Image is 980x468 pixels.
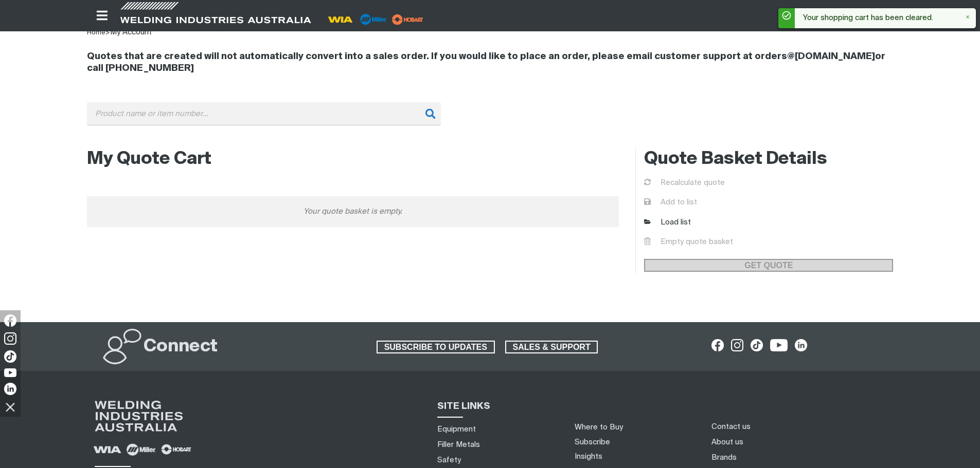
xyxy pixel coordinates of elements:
a: Where to Buy [575,423,623,431]
a: SALES & SUPPORT [505,341,598,354]
a: Equipment [437,424,476,435]
a: Insights [575,453,602,460]
span: SALES & SUPPORT [506,341,597,354]
a: My Account [110,28,152,36]
img: LinkedIn [4,383,16,395]
span: > [105,29,110,36]
a: GET QUOTE [644,259,893,272]
span: SITE LINKS [437,402,490,411]
a: Safety [437,455,461,465]
a: Contact us [711,421,751,432]
img: Facebook [4,314,16,327]
img: TikTok [4,350,16,363]
h4: Quotes that are created will not automatically convert into a sales order. If you would like to p... [87,51,894,74]
img: miller [389,12,426,27]
a: Brands [711,452,737,463]
span: GET QUOTE [645,259,892,272]
span: Your quote basket is empty. [304,204,402,219]
h2: Connect [144,335,218,358]
div: Your shopping cart has been cleared. [795,8,968,28]
a: SUBSCRIBE TO UPDATES [377,341,495,354]
img: YouTube [4,368,16,377]
a: miller [389,15,426,23]
h2: Quote Basket Details [644,148,893,171]
a: Filler Metals [437,439,480,450]
a: Home [87,29,105,36]
img: hide socials [2,398,19,416]
img: Instagram [4,332,16,345]
input: Product name or item number... [87,102,441,125]
a: Load list [644,217,691,229]
h2: My Quote Cart [87,148,619,171]
a: About us [711,437,743,447]
a: @[DOMAIN_NAME] [787,52,875,61]
span: SUBSCRIBE TO UPDATES [378,341,494,354]
div: Product or group for quick order [87,102,894,141]
a: Subscribe [575,438,610,446]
